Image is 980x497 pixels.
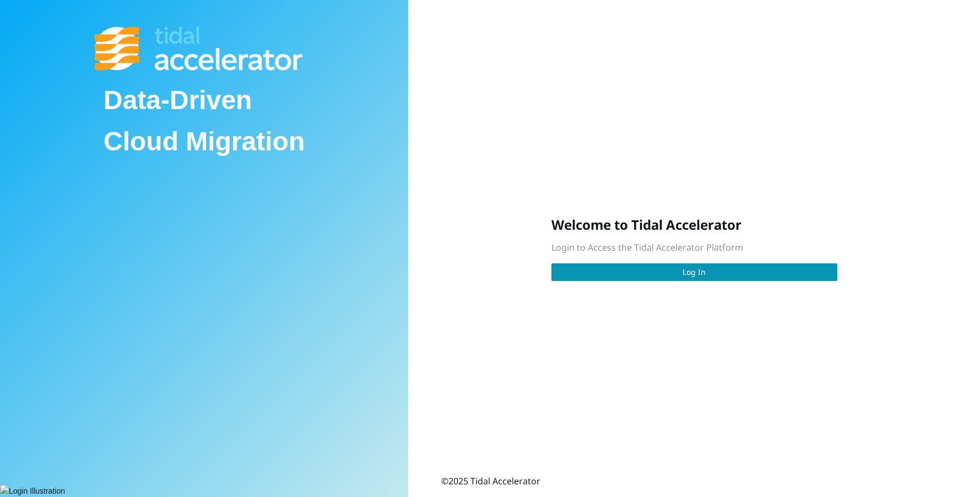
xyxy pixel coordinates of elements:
div: © 2025 Tidal Accelerator [441,474,540,488]
h3: Welcome to Tidal Accelerator [551,216,837,234]
div: Data-Driven Cloud Migration [95,71,313,171]
img: Tidal Accelerator Logo [95,26,302,71]
span: Login to Access the Tidal Accelerator Platform [551,241,743,253]
span: Log In [683,266,706,278]
button: Log In [551,263,837,281]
